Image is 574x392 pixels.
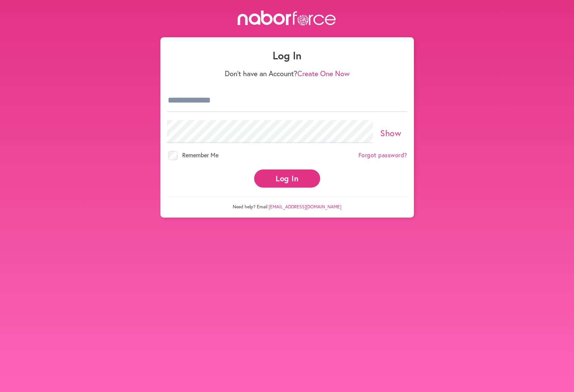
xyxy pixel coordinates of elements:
h1: Log In [167,49,407,62]
p: Need help? Email [167,196,407,210]
a: Forgot password? [358,152,407,159]
span: Remember Me [182,151,219,159]
p: Don't have an Account? [167,69,407,78]
a: Create One Now [297,69,350,78]
a: [EMAIL_ADDRESS][DOMAIN_NAME] [269,203,341,210]
button: Log In [254,169,320,188]
a: Show [380,127,401,138]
